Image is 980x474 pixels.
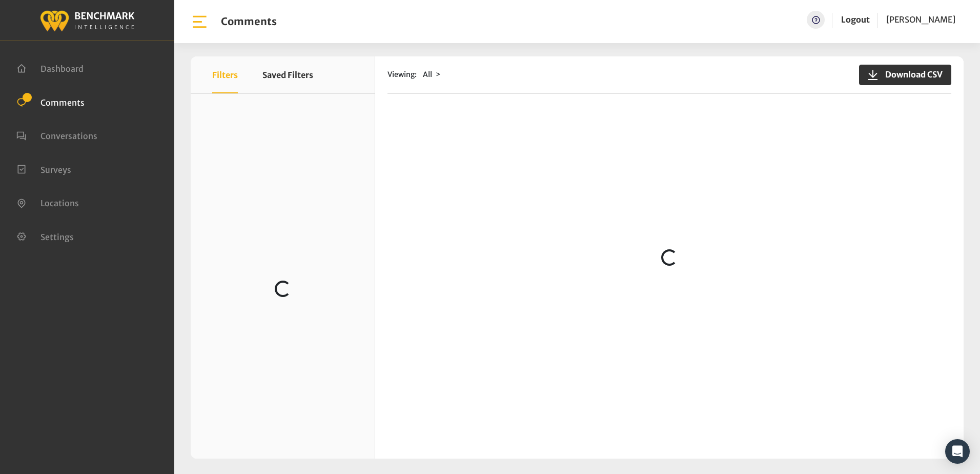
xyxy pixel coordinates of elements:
a: Logout [841,11,870,29]
span: Surveys [40,164,71,174]
img: bar [191,13,209,31]
a: Settings [16,231,74,241]
span: Comments [40,97,85,107]
a: [PERSON_NAME] [886,11,955,29]
img: benchmark [39,8,135,33]
a: Dashboard [16,63,84,73]
a: Locations [16,197,79,207]
div: Open Intercom Messenger [945,439,970,464]
a: Comments [16,96,85,107]
button: Saved Filters [262,56,313,93]
span: [PERSON_NAME] [886,14,955,25]
a: Logout [841,14,870,25]
span: Settings [40,231,74,242]
span: Dashboard [40,64,84,74]
a: Conversations [16,130,97,140]
h1: Comments [221,15,277,28]
span: Conversations [40,131,97,141]
span: All [423,70,432,79]
span: Viewing: [387,69,417,80]
span: Download CSV [879,68,943,81]
button: Filters [212,56,238,93]
span: Locations [40,198,79,208]
button: Download CSV [859,65,951,85]
a: Surveys [16,164,71,174]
